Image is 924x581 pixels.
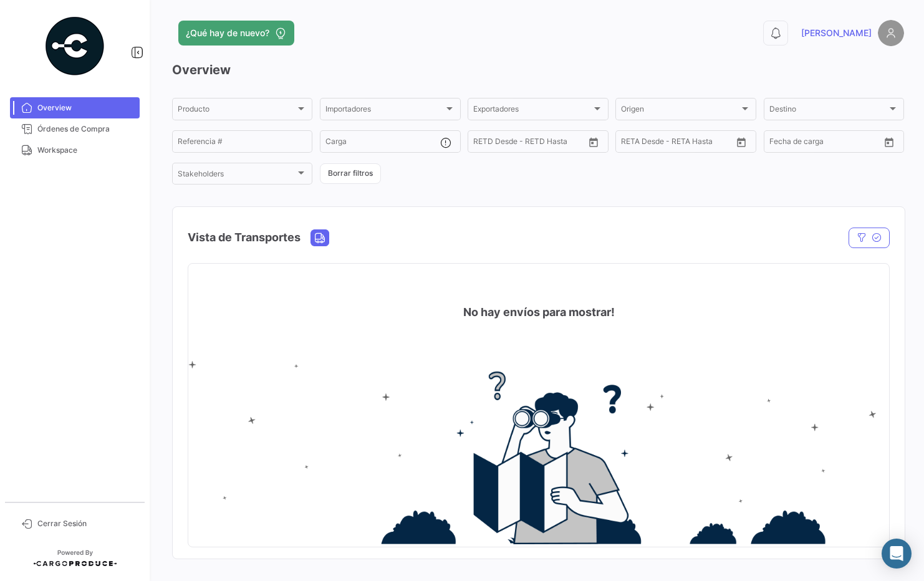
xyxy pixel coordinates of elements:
input: Desde [769,139,792,148]
button: Borrar filtros [320,163,381,184]
button: Open calendar [584,133,603,151]
h4: Vista de Transportes [188,229,301,246]
h4: No hay envíos para mostrar! [463,304,615,321]
span: Exportadores [473,107,591,115]
a: Workspace [10,140,140,161]
button: ¿Qué hay de nuevo? [178,21,294,46]
span: Órdenes de Compra [37,123,135,135]
span: Cerrar Sesión [37,518,135,529]
img: placeholder-user.png [878,20,904,46]
div: Abrir Intercom Messenger [882,539,912,569]
input: Hasta [504,139,557,148]
span: Origen [621,107,739,115]
input: Desde [473,139,496,148]
span: Importadores [325,107,443,115]
h3: Overview [172,61,904,79]
input: Hasta [652,139,705,148]
input: Desde [621,139,643,148]
button: Land [311,230,329,246]
span: Producto [178,107,296,115]
img: no-info.png [188,361,889,544]
button: Open calendar [880,133,898,151]
span: [PERSON_NAME] [801,27,872,39]
span: Overview [37,102,135,113]
span: Workspace [37,145,135,156]
a: Overview [10,97,140,118]
span: Stakeholders [178,171,296,180]
span: Destino [769,107,887,115]
input: Hasta [801,139,854,148]
span: ¿Qué hay de nuevo? [186,27,269,39]
img: powered-by.png [44,15,106,77]
a: Órdenes de Compra [10,118,140,140]
button: Open calendar [732,133,751,151]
